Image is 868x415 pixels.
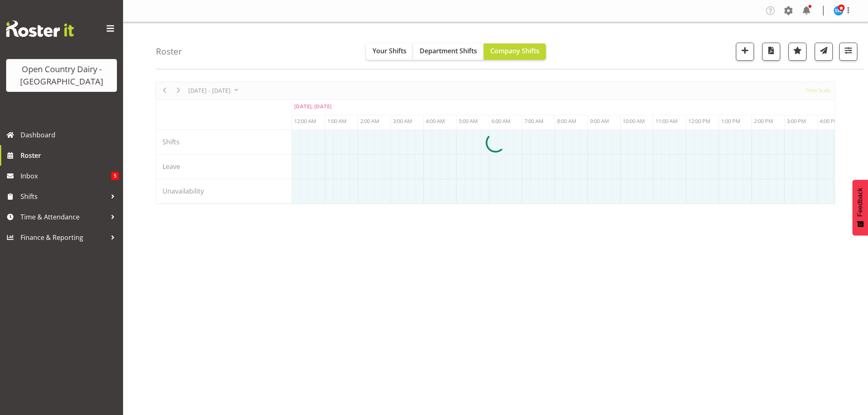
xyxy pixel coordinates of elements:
button: Highlight an important date within the roster. [788,43,806,61]
button: Filter Shifts [839,43,857,61]
button: Company Shifts [484,43,546,60]
button: Download a PDF of the roster according to the set date range. [762,43,780,61]
img: Rosterit website logo [6,21,74,37]
span: Your Shifts [372,46,407,55]
span: Shifts [21,190,107,203]
span: Finance & Reporting [21,231,107,244]
button: Feedback - Show survey [852,180,868,235]
span: Dashboard [21,129,119,141]
span: 5 [111,172,119,180]
span: Company Shifts [490,46,539,55]
button: Department Shifts [413,43,484,60]
h4: Roster [156,47,182,56]
span: Time & Attendance [21,211,107,223]
span: Feedback [857,188,864,217]
span: Inbox [21,170,111,182]
img: steve-webb7510.jpg [834,6,843,16]
button: Add a new shift [736,43,754,61]
span: Roster [21,149,119,162]
span: Department Shifts [420,46,477,55]
div: Open Country Dairy - [GEOGRAPHIC_DATA] [14,63,109,88]
button: Your Shifts [366,43,413,60]
button: Send a list of all shifts for the selected filtered period to all rostered employees. [815,43,833,61]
